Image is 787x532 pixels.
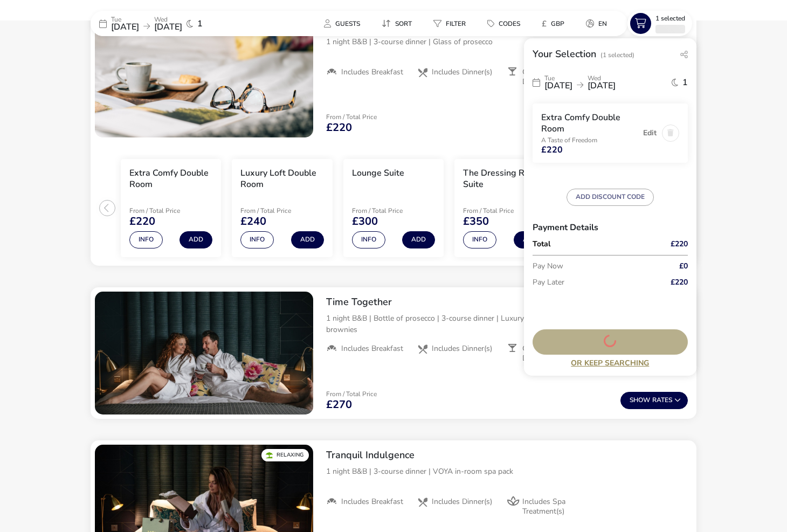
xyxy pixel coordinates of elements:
button: Info [463,231,496,248]
button: Codes [479,16,529,31]
span: en [598,19,607,28]
naf-pibe-menu-bar-item: Sort [373,16,425,31]
button: Filter [425,16,474,31]
span: Includes Spa Treatment(s) [522,497,589,516]
p: From / Total Price [326,391,377,397]
div: Relaxing [261,449,309,461]
span: £270 [326,399,352,410]
button: Sort [373,16,420,31]
naf-pibe-menu-bar-item: Codes [479,16,533,31]
p: Tue [544,75,572,81]
p: A Taste of Freedom [541,137,638,143]
span: Complimentary Drink [522,344,589,363]
button: en [577,16,616,31]
button: ADD DISCOUNT CODE [567,189,654,206]
p: 1 night B&B | 3-course dinner | Glass of prosecco [326,36,688,47]
span: Codes [499,19,520,28]
span: £350 [463,216,489,227]
span: Filter [446,19,466,28]
button: Add [180,231,212,248]
p: 1 night B&B | Bottle of prosecco | 3-course dinner | Luxury night cap of espresso martinis & salt... [326,313,688,335]
button: Edit [643,129,657,137]
p: Pay Now [533,258,657,274]
h3: The Dressing Room Suite [463,168,546,190]
span: £0 [679,262,688,270]
h3: Luxury Loft Double Room [240,168,323,190]
button: Info [352,231,385,248]
p: From / Total Price [326,114,377,120]
div: Time Together1 night B&B | Bottle of prosecco | 3-course dinner | Luxury night cap of espresso ma... [317,287,696,372]
span: Includes Breakfast [341,497,403,507]
p: 1 night B&B | 3-course dinner | VOYA in-room spa pack [326,466,688,477]
span: Includes Breakfast [341,344,403,354]
span: Sort [395,19,412,28]
p: From / Total Price [240,208,317,214]
button: Info [129,231,163,248]
div: Tue[DATE]Wed[DATE]1 [91,11,252,36]
span: Includes Dinner(s) [432,497,492,507]
p: Pay Later [533,274,657,291]
button: Add [291,231,324,248]
h3: Extra Comfy Double Room [129,168,212,190]
p: Wed [588,75,616,81]
span: £220 [541,146,563,154]
span: 1 [682,78,688,87]
naf-pibe-menu-bar-item: Guests [315,16,373,31]
button: Info [240,231,274,248]
span: Complimentary Drink [522,67,589,87]
span: £220 [326,122,352,133]
span: Includes Dinner(s) [432,344,492,354]
p: From / Total Price [129,208,206,214]
naf-pibe-menu-bar-item: 1 Selected [627,11,696,36]
span: [DATE] [154,21,182,33]
swiper-slide: 1 / 1 [95,15,313,137]
span: Includes Breakfast [341,67,403,77]
p: Total [533,240,657,248]
span: [DATE] [544,80,572,92]
swiper-slide: 1 / 5 [115,155,226,261]
h2: Your Selection [533,47,596,60]
h3: Extra Comfy Double Room [541,112,638,135]
button: ShowRates [620,392,688,409]
swiper-slide: 4 / 5 [449,155,560,261]
span: [DATE] [588,80,616,92]
button: Add [402,231,435,248]
a: Or Keep Searching [533,359,688,367]
span: 1 [197,19,203,28]
swiper-slide: 1 / 1 [95,292,313,414]
naf-pibe-menu-bar-item: £GBP [533,16,577,31]
button: 1 Selected [627,11,692,36]
button: Guests [315,16,369,31]
span: (1 Selected) [600,51,634,59]
span: £220 [129,216,155,227]
span: [DATE] [111,21,139,33]
button: £GBP [533,16,573,31]
span: Includes Dinner(s) [432,67,492,77]
div: A Taste of Freedom1 night B&B | 3-course dinner | Glass of proseccoIncludes BreakfastIncludes Din... [317,10,696,95]
naf-pibe-menu-bar-item: Filter [425,16,479,31]
h3: Lounge Suite [352,168,404,179]
p: From / Total Price [463,208,540,214]
span: £300 [352,216,378,227]
div: Tue[DATE]Wed[DATE]1 [533,70,688,95]
span: £220 [671,240,688,248]
span: £240 [240,216,266,227]
span: Guests [335,19,360,28]
span: Show [630,397,652,404]
span: £220 [671,279,688,286]
h2: Time Together [326,296,688,308]
naf-pibe-menu-bar-item: en [577,16,620,31]
swiper-slide: 2 / 5 [226,155,337,261]
div: Tranquil Indulgence1 night B&B | 3-course dinner | VOYA in-room spa packIncludes BreakfastInclude... [317,440,696,526]
swiper-slide: 3 / 5 [338,155,449,261]
h3: Payment Details [533,215,688,240]
button: Add [514,231,547,248]
i: £ [542,18,547,29]
p: From / Total Price [352,208,429,214]
span: GBP [551,19,564,28]
h2: Tranquil Indulgence [326,449,688,461]
span: 1 Selected [655,14,685,23]
p: Tue [111,16,139,23]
